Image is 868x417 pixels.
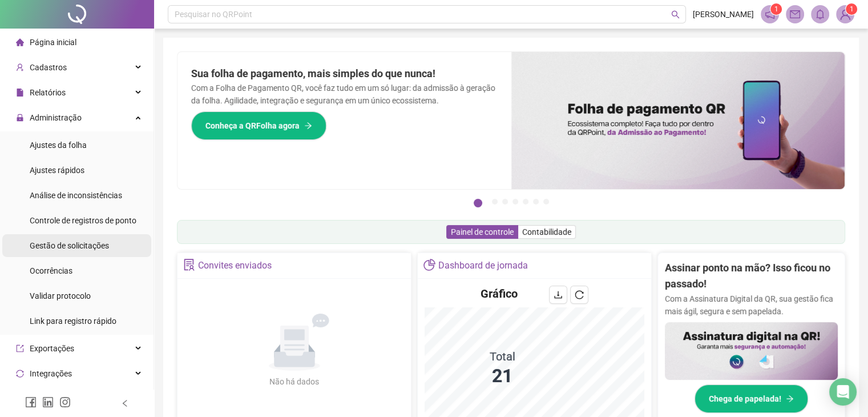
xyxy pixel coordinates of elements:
[42,396,54,408] span: linkedin
[30,141,87,150] span: Ajustes da folha
[30,166,84,175] span: Ajustes rápidos
[30,113,82,122] span: Administração
[16,344,24,352] span: export
[191,111,326,140] button: Conheça a QRFolha agora
[695,384,808,413] button: Chega de papelada!
[815,9,825,19] span: bell
[30,241,109,250] span: Gestão de solicitações
[30,63,67,72] span: Cadastros
[665,322,838,380] img: banner%2F02c71560-61a6-44d4-94b9-c8ab97240462.png
[30,291,91,300] span: Validar protocolo
[30,38,76,47] span: Página inicial
[502,199,508,205] button: 3
[790,9,800,19] span: mail
[30,316,116,326] span: Link para registro rápido
[191,66,498,82] h2: Sua folha de pagamento, mais simples do que nunca!
[30,266,72,275] span: Ocorrências
[665,260,838,292] h2: Assinar ponto na mão? Isso ficou no passado!
[198,256,272,275] div: Convites enviados
[846,3,857,15] sup: Atualize o seu contato no menu Meus Dados
[16,63,24,71] span: user-add
[765,9,775,19] span: notification
[543,199,549,205] button: 7
[16,38,24,46] span: home
[183,259,195,271] span: solution
[522,227,571,236] span: Contabilidade
[709,392,781,405] span: Chega de papelada!
[850,5,854,13] span: 1
[25,396,37,408] span: facebook
[554,290,563,299] span: download
[575,290,584,299] span: reload
[205,119,300,132] span: Conheça a QRFolha agora
[512,199,518,205] button: 4
[16,114,24,122] span: lock
[30,344,74,353] span: Exportações
[693,8,754,21] span: [PERSON_NAME]
[30,191,122,200] span: Análise de inconsistências
[474,199,482,207] button: 1
[16,89,24,97] span: file
[121,399,129,407] span: left
[30,369,72,378] span: Integrações
[829,378,857,406] div: Open Intercom Messenger
[30,216,136,225] span: Controle de registros de ponto
[59,396,71,408] span: instagram
[523,199,528,205] button: 5
[438,256,528,275] div: Dashboard de jornada
[423,259,435,271] span: pie-chart
[30,88,66,97] span: Relatórios
[533,199,539,205] button: 6
[191,82,498,107] p: Com a Folha de Pagamento QR, você faz tudo em um só lugar: da admissão à geração da folha. Agilid...
[665,292,838,318] p: Com a Assinatura Digital da QR, sua gestão fica mais ágil, segura e sem papelada.
[242,375,347,388] div: Não há dados
[770,3,782,15] sup: 1
[671,10,680,19] span: search
[16,370,24,378] span: sync
[837,6,854,23] img: 89544
[786,395,794,403] span: arrow-right
[451,227,514,236] span: Painel de controle
[511,52,845,189] img: banner%2F8d14a306-6205-4263-8e5b-06e9a85ad873.png
[304,122,312,130] span: arrow-right
[481,286,518,302] h4: Gráfico
[774,5,778,13] span: 1
[492,199,498,205] button: 2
